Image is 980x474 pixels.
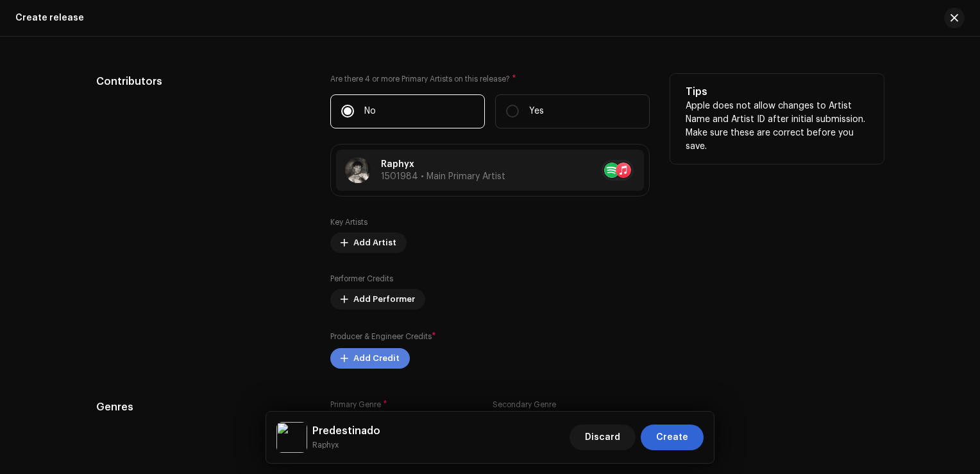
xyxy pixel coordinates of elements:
[312,423,380,439] h5: Predestinado
[330,289,425,310] button: Add Performer
[312,439,380,452] small: Predestinado
[276,422,307,453] img: a53b0e48-5ae2-4a02-84d9-e76512b5512b
[353,286,415,312] span: Add Performer
[353,346,400,371] span: Add Credit
[656,425,688,450] span: Create
[96,399,310,415] h5: Genres
[686,100,868,154] p: Apple does not allow changes to Artist Name and Artist ID after initial submission. Make sure the...
[364,105,376,118] p: No
[330,333,432,340] small: Producer & Engineer Credits
[353,230,396,256] span: Add Artist
[330,233,407,253] button: Add Artist
[686,84,868,100] h5: Tips
[330,399,387,410] label: Primary Genre
[641,425,704,450] button: Create
[529,105,544,118] p: Yes
[330,217,367,227] label: Key Artists
[570,425,636,450] button: Discard
[345,157,371,183] img: a4ee1b10-58b7-486e-9acc-bbac10b93d98
[381,158,505,171] p: Raphyx
[381,172,505,181] span: 1501984 • Main Primary Artist
[330,74,650,84] label: Are there 4 or more Primary Artists on this release?
[330,348,410,369] button: Add Credit
[493,399,556,410] label: Secondary Genre
[96,74,310,89] h5: Contributors
[585,425,620,450] span: Discard
[330,274,393,284] label: Performer Credits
